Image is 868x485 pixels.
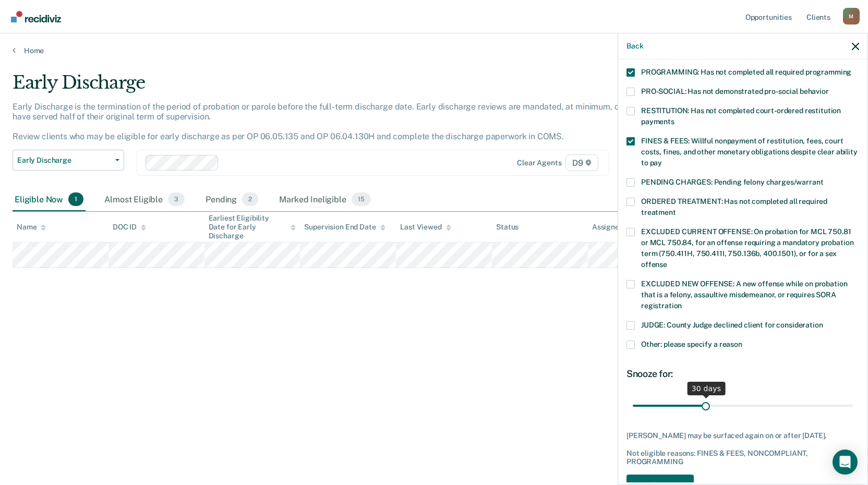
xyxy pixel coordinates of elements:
[102,188,187,211] div: Almost Eligible
[304,223,385,232] div: Supervision End Date
[168,192,185,206] span: 3
[626,431,859,440] div: [PERSON_NAME] may be surfaced again on or after [DATE].
[592,223,641,232] div: Assigned to
[641,68,851,76] span: PROGRAMMING: Has not completed all required programming
[843,8,860,25] button: Profile dropdown button
[277,188,372,211] div: Marked Ineligible
[641,280,847,310] span: EXCLUDED NEW OFFENSE: A new offense while on probation that is a felony, assaultive misdemeanor, ...
[17,223,46,232] div: Name
[68,192,83,206] span: 1
[641,137,858,167] span: FINES & FEES: Willful nonpayment of restitution, fees, court costs, fines, and other monetary obl...
[203,188,260,211] div: Pending
[641,340,742,348] span: Other: please specify a reason
[13,188,86,211] div: Eligible Now
[209,214,296,240] div: Earliest Eligibility Date for Early Discharge
[626,368,859,380] div: Snooze for:
[13,46,855,55] a: Home
[641,227,853,269] span: EXCLUDED CURRENT OFFENSE: On probation for MCL 750.81 or MCL 750.84, for an offense requiring a m...
[626,42,643,51] button: Back
[641,106,841,126] span: RESTITUTION: Has not completed court-ordered restitution payments
[833,450,858,475] div: Open Intercom Messenger
[352,192,371,206] span: 15
[641,321,823,329] span: JUDGE: County Judge declined client for consideration
[641,87,829,95] span: PRO-SOCIAL: Has not demonstrated pro-social behavior
[565,154,598,171] span: D9
[400,223,451,232] div: Last Viewed
[641,197,827,216] span: ORDERED TREATMENT: Has not completed all required treatment
[13,72,664,102] div: Early Discharge
[11,11,61,22] img: Recidiviz
[843,8,860,25] div: M
[517,159,561,167] div: Clear agents
[688,382,726,395] div: 30 days
[496,223,519,232] div: Status
[13,102,660,142] p: Early Discharge is the termination of the period of probation or parole before the full-term disc...
[17,156,111,165] span: Early Discharge
[242,192,258,206] span: 2
[641,178,823,186] span: PENDING CHARGES: Pending felony charges/warrant
[626,449,859,467] div: Not eligible reasons: FINES & FEES, NONCOMPLIANT, PROGRAMMING
[113,223,146,232] div: DOC ID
